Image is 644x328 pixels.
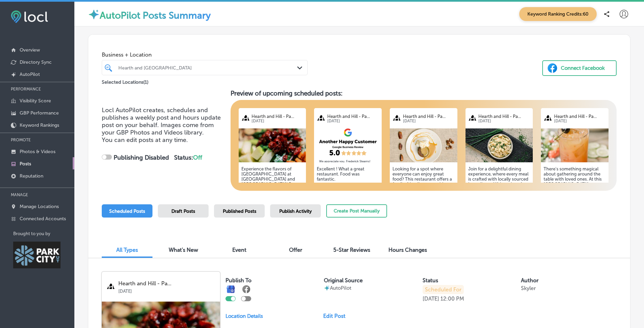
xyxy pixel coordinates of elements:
p: Hearth and Hill - Pa... [118,281,215,287]
p: Hearth and Hill - Pa... [327,114,379,119]
p: AutoPilot [330,285,351,291]
p: Selected Locations ( 1 ) [102,77,148,85]
div: Connect Facebook [561,63,605,73]
p: Reputation [20,173,43,179]
button: Connect Facebook [542,60,617,76]
p: Brought to you by [13,231,74,236]
img: 175382630687cf684b-8bb4-4a5f-8501-8d101dd20ea9_www.carlaboecklin.com-21.jpg [466,128,533,162]
p: Hearth and Hill - Pa... [478,114,530,119]
span: Draft Posts [171,208,195,214]
span: Publish Activity [279,208,312,214]
img: logo [468,114,477,123]
p: Visibility Score [20,98,51,104]
img: fda3e92497d09a02dc62c9cd864e3231.png [11,11,48,23]
p: [DATE] [118,287,215,294]
p: Overview [20,47,40,53]
span: Hours Changes [388,247,427,253]
span: Locl AutoPilot creates, schedules and publishes a weekly post and hours update post on your behal... [102,106,221,136]
label: Author [521,277,539,284]
h5: Looking for a spot where everyone can enjoy great food? This restaurant offers a family-friendly ... [392,166,455,243]
p: [DATE] [403,119,455,123]
p: Keyword Rankings [20,122,59,128]
img: 128580aa-37ac-44c5-a5ce-c18f1d7c2baf.png [314,128,382,162]
label: Status [423,277,438,284]
p: [DATE] [554,119,606,123]
img: logo [392,114,401,123]
p: Location Details [225,313,263,319]
p: Hearth and Hill - Pa... [252,114,303,119]
span: Business + Location [102,52,308,58]
h5: Experience the flavors of [GEOGRAPHIC_DATA] at [GEOGRAPHIC_DATA] and [GEOGRAPHIC_DATA]! From savo... [241,166,304,243]
p: [DATE] [327,119,379,123]
img: autopilot-icon [324,285,330,291]
h5: Excellent ! What a great restaurant. Food was fantastic. Customer Review Received [DATE] [317,166,379,197]
strong: Status: [174,154,202,161]
span: Scheduled Posts [109,208,145,214]
p: [DATE] [423,295,439,302]
p: Photos & Videos [20,149,55,155]
span: All Types [116,247,138,253]
span: Event [232,247,246,253]
span: You can edit posts at any time. [102,136,188,144]
img: Park City [13,242,61,268]
img: logo [241,114,250,123]
img: logo [317,114,325,123]
label: AutoPilot Posts Summary [100,10,211,21]
p: Hearth and Hill - Pa... [403,114,455,119]
p: [DATE] [478,119,530,123]
img: 175382595555cd8065-0421-4977-830c-71531c2cfc77_www.carlaboecklin.com-97_1.jpg [239,128,306,162]
span: What's New [169,247,198,253]
p: AutoPilot [20,71,40,77]
a: Edit Post [323,313,351,319]
p: Connected Accounts [20,216,66,222]
p: Hearth and Hill - Pa... [554,114,606,119]
button: Create Post Manually [326,204,387,218]
p: GBP Performance [20,110,59,116]
h3: Preview of upcoming scheduled posts: [231,89,617,97]
strong: Publishing Disabled [114,154,169,161]
p: Directory Sync [20,59,52,65]
span: 5-Star Reviews [333,247,370,253]
h5: There's something magical about gathering around the table with loved ones. At this [GEOGRAPHIC_D... [544,166,606,238]
img: 17538260472e7b2105-2ffc-4162-b099-cd8219ff80fa_www.carlaboecklin.com-28.jpg [541,128,609,162]
div: Hearth and [GEOGRAPHIC_DATA] [118,65,298,70]
img: logo [106,283,115,291]
span: Published Posts [223,208,256,214]
p: [DATE] [252,119,303,123]
p: Posts [20,161,31,167]
img: logo [544,114,552,123]
span: Offer [289,247,302,253]
p: Manage Locations [20,204,59,209]
span: Keyword Ranking Credits: 60 [519,7,597,21]
p: Scheduled For [423,285,464,294]
p: Skyler [521,285,536,291]
h5: Join for a delightful dining experience, where every meal is crafted with locally sourced ingredi... [468,166,530,232]
label: Publish To [225,277,252,284]
span: Off [193,154,202,161]
img: autopilot-icon [88,8,100,20]
p: 12:00 PM [440,295,464,302]
img: 175382624181b8dd0b-ce2f-4828-82d5-2dea06208100_www.carlaboecklin.com-77.jpg [390,128,457,162]
label: Original Source [324,277,363,284]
